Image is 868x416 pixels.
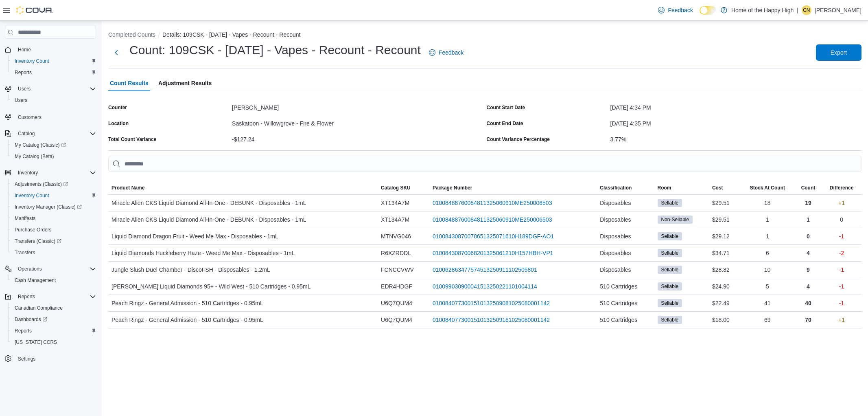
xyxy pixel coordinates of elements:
label: Count Start Date [487,104,525,111]
span: Dashboards [11,315,96,324]
span: Liquid Diamonds Huckleberry Haze - Weed Me Max - Disposables - 1mL [112,248,295,258]
button: Classification [597,181,654,194]
a: Users [11,95,31,105]
span: [PERSON_NAME] Liquid Diamonds 95+ - Wild West - 510 Cartridges - 0.95mL [112,282,311,291]
span: Reports [18,293,35,300]
span: Dashboards [15,316,47,323]
div: Difference [830,185,854,191]
button: Canadian Compliance [8,302,99,314]
span: Inventory Count [15,192,49,199]
span: My Catalog (Classic) [11,140,96,150]
a: Reports [11,68,35,77]
span: Transfers (Classic) [15,238,61,244]
span: Sellable [661,249,679,257]
button: Settings [2,353,99,365]
span: Home [18,46,31,53]
span: Jungle Slush Duel Chamber - DiscoFSH - Disposables - 1.2mL [112,265,270,275]
span: CN [803,5,810,15]
p: | [797,5,798,15]
span: Washington CCRS [11,337,96,347]
span: Room [658,185,671,191]
div: $22.49 [709,295,740,311]
span: Inventory [15,168,96,178]
span: Sellable [658,299,682,307]
span: Sellable [661,283,679,290]
span: Feedback [668,6,693,14]
button: Catalog SKU [378,181,429,194]
span: Reports [11,326,96,336]
div: [PERSON_NAME] [232,101,483,111]
span: Liquid Diamond Dragon Fruit - Weed Me Max - Disposables - 1mL [112,231,278,241]
span: Peach Ringz - General Admission - 510 Cartridges - 0.95mL [112,315,263,325]
p: 9 [807,265,810,275]
p: -1 [839,298,844,308]
button: [US_STATE] CCRS [8,337,99,348]
img: Cova [16,6,53,14]
button: Export [816,44,861,61]
span: Non-Sellable [658,216,693,224]
h1: Count: 109CSK - [DATE] - Vapes - Recount - Recount [129,42,421,58]
a: Canadian Compliance [11,303,66,313]
span: XT134A7M [381,215,409,225]
a: Manifests [11,214,39,223]
a: Settings [15,354,39,364]
p: 4 [807,248,810,258]
p: [PERSON_NAME] [815,5,861,15]
p: 0 [840,215,843,225]
p: +1 [838,315,845,325]
span: Transfers [15,249,35,256]
a: Feedback [655,2,696,18]
button: Catalog [2,128,99,139]
span: Customers [15,112,96,122]
span: Disposables [600,231,631,241]
span: Adjustments (Classic) [11,179,96,189]
span: Purchase Orders [15,227,52,233]
a: Adjustments (Classic) [8,178,99,190]
a: 0100840773001510132509081025080001142 [433,298,550,308]
span: Manifests [11,214,96,223]
span: 510 Cartridges [600,315,637,325]
span: My Catalog (Beta) [15,153,54,160]
span: Sellable [661,266,679,273]
button: Room [654,181,709,194]
a: Dashboards [8,314,99,325]
span: XT134A7M [381,198,409,208]
span: Transfers [11,248,96,258]
div: Stock At Count [750,185,785,191]
div: $29.51 [709,211,740,228]
span: Sellable [658,199,682,207]
span: Product Name [112,185,144,191]
span: Sellable [658,232,682,240]
a: Dashboards [11,315,50,324]
div: 69 [740,312,795,328]
span: Sellable [661,299,679,307]
span: Catalog [18,130,35,137]
div: 1 [740,228,795,244]
button: Inventory Count [8,55,99,67]
p: 1 [807,215,810,225]
a: Inventory Count [11,191,52,200]
button: Inventory [2,167,99,178]
span: Reports [15,69,32,76]
button: Operations [15,264,45,274]
span: Users [15,84,96,94]
button: Next [108,44,125,61]
span: Count Results [110,75,149,91]
span: Inventory Count [15,58,49,64]
nav: An example of EuiBreadcrumbs [108,31,861,40]
button: Purchase Orders [8,224,99,236]
p: +1 [838,198,845,208]
a: My Catalog (Beta) [11,152,57,161]
span: Reports [15,292,96,302]
input: This is a search bar. As you type, the results lower in the page will automatically filter. [108,156,861,172]
span: Sellable [658,282,682,291]
p: 40 [805,298,811,308]
span: My Catalog (Classic) [15,142,66,148]
button: Transfers [8,247,99,258]
span: Non-Sellable [661,216,689,223]
span: Sellable [661,233,679,240]
a: [US_STATE] CCRS [11,337,60,347]
a: Adjustments (Classic) [11,179,71,189]
a: Transfers (Classic) [8,236,99,247]
div: $29.12 [709,228,740,244]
